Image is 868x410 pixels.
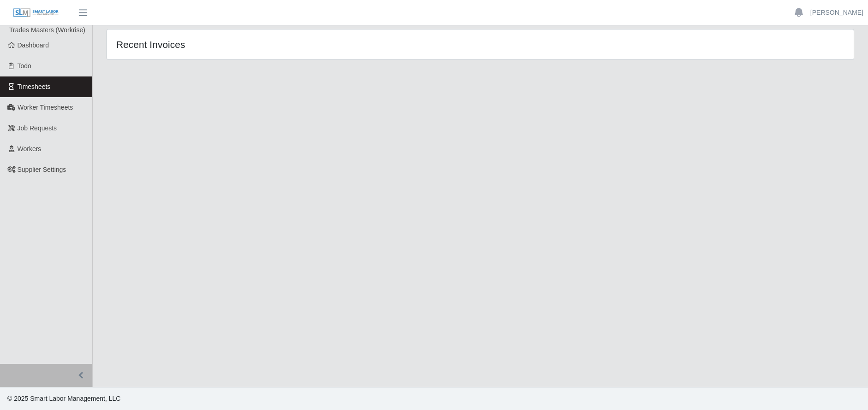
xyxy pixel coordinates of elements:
[18,166,66,173] span: Supplier Settings
[18,83,51,90] span: Timesheets
[18,124,57,132] span: Job Requests
[18,104,73,111] span: Worker Timesheets
[18,62,31,70] span: Todo
[18,145,42,152] span: Workers
[116,39,411,50] h4: Recent Invoices
[9,26,85,34] span: Trades Masters (Workrise)
[13,8,59,18] img: SLM Logo
[810,8,863,18] a: [PERSON_NAME]
[7,395,120,402] span: © 2025 Smart Labor Management, LLC
[18,41,49,49] span: Dashboard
